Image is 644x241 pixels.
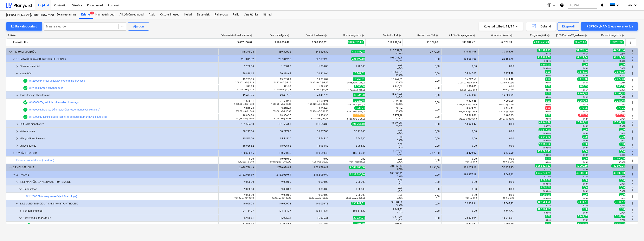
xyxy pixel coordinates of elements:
[354,85,365,88] span: 1 380,00
[93,11,117,19] div: Hinnapäringud
[406,87,440,89] div: 0,00
[570,4,573,7] span: search
[242,11,261,19] a: Analüütika
[11,172,16,177] span: keyboard_arrow_down
[630,100,635,105] span: Rohkem tegevusi
[616,85,625,88] span: 203,55
[457,103,477,106] small: 1 288,23 m3 @ 15,00
[13,49,217,55] div: 1 KRUNDI MAATÖÖD
[351,50,365,53] span: 416 741,04
[449,34,475,37] div: Alltöövõtulepingutes
[369,49,402,55] div: 110 551,08
[29,108,100,111] a: W166000 Liivalused (kõnnitee, sõiduteede, mänguväljakute alla)
[586,24,633,29] div: [PERSON_NAME] uus eelarverida
[295,94,328,97] div: 49 497,76
[630,216,635,221] span: Rohkem tegevusi
[220,100,254,105] div: 21 680,91
[503,72,514,75] span: 8 974,40
[620,96,625,98] small: 6,39%
[462,40,475,44] span: 306 104,27
[619,60,625,62] small: 11,81%
[458,82,477,84] small: 2 095,33 m3 @ 8,00
[348,89,365,91] small: 172,50 m3 @ 8,00
[270,34,290,37] div: Eelarve tellijale
[613,49,625,52] span: 42 589,34
[182,11,194,19] a: Kulud
[491,34,513,37] div: Kinnitatud kulud
[15,136,20,141] span: keyboard_arrow_right
[466,85,477,88] span: 1 380,00
[369,63,402,69] div: 0,00
[11,24,37,29] div: Lülita kategooriaid
[235,81,254,83] small: 2 095,33 m3 @ 9,18
[465,94,477,96] span: 46 334,08
[6,34,217,37] div: Artikkel
[272,81,291,83] small: 2 095,33 m3 @ 9,18
[615,3,620,8] i: keyboard_arrow_down
[274,88,291,91] small: 172,50 m3 @ 9,18
[543,67,551,69] small: 100,00%
[257,107,291,113] div: 9 010,49
[8,49,13,54] span: keyboard_arrow_down
[406,72,440,75] div: 0,00
[16,56,217,62] div: 1.1 MAATÖÖD JA ALUSKONSTRUKTSIOONID
[630,129,635,134] span: Rohkem tegevusi
[630,151,635,156] span: Rohkem tegevusi
[347,110,365,113] small: 535,38 m3 @ 15,00
[230,11,242,19] a: Failid
[630,71,635,76] span: Rohkem tegevusi
[234,103,254,105] small: 1 288,23 m3 @ 16,83
[581,103,588,106] small: 10,87%
[546,82,551,84] small: 0,00%
[630,187,635,192] span: Rohkem tegevusi
[6,22,42,31] button: Lülita kategooriaid
[273,110,291,112] small: 535,38 m3 @ 16,83
[194,11,212,19] a: Sissetulek
[20,92,217,99] div: Tagasitäide ja tihendamine
[220,85,254,91] div: 1 583,55
[581,22,638,31] button: [PERSON_NAME] uus eelarverida
[398,34,401,37] span: help
[8,165,13,170] span: keyboard_arrow_down
[581,82,588,84] small: 12,85%
[616,106,625,110] span: 979,75
[582,63,588,66] span: 0,00
[406,101,440,104] div: 0,00
[547,3,552,8] i: format_size
[11,151,16,156] span: keyboard_arrow_right
[630,179,635,184] span: Rohkem tegevusi
[353,99,365,102] span: 19 323,45
[577,70,588,74] span: 2 676,03
[15,71,20,76] span: keyboard_arrow_down
[581,89,588,91] small: 12,85%
[212,11,230,19] div: Rahavoog
[623,221,644,241] iframe: Chat Widget
[545,85,551,88] span: 0,00
[396,59,402,62] small: 45,76%
[256,39,289,46] div: 3 190 008,42
[630,165,635,170] span: Rohkem tegevusi
[15,122,20,127] span: keyboard_arrow_right
[503,78,514,81] span: 8 974,40
[560,3,564,8] i: Abikeskus
[630,107,635,112] span: Rohkem tegevusi
[295,78,328,84] div: 19 235,09
[343,34,364,37] div: Hinnaprognoos
[406,58,440,61] div: 0,00
[295,85,328,91] div: 1 583,55
[479,22,523,31] button: Kuvatud tulbad:11/14
[29,87,63,89] a: W128000 Kraavi süvendamine
[308,103,328,105] small: 1 288,23 m3 @ 16,83
[158,11,182,19] a: Ostutellimused
[546,74,551,77] small: 0,00%
[353,72,365,75] span: 18 142,61
[361,34,364,37] span: help
[577,77,588,81] span: 2 472,48
[15,179,20,184] span: keyboard_arrow_down
[619,74,625,77] small: 12,85%
[347,82,365,84] small: 2 095,33 m3 @ 8,00
[293,39,327,46] div: 3 087 150,87
[220,94,254,97] div: 49 497,76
